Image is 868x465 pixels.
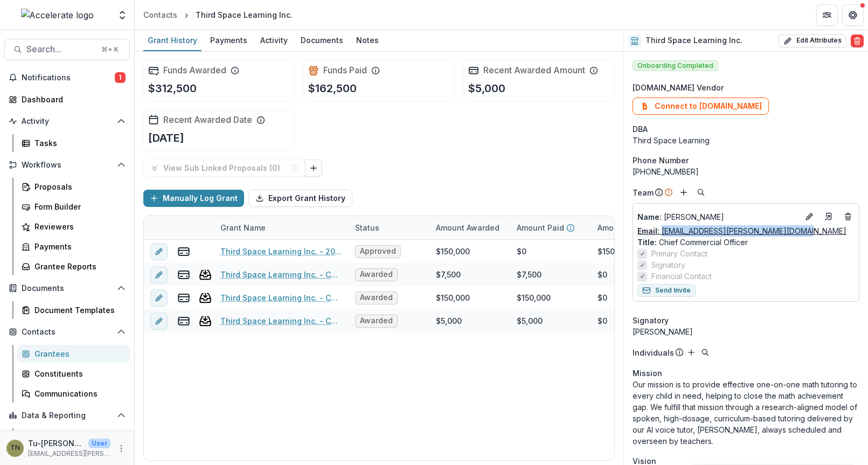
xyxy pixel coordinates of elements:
[633,98,769,115] button: Connect to [DOMAIN_NAME]
[163,115,252,125] h2: Recent Awarded Date
[591,216,672,239] div: Amount Payable
[429,222,506,233] div: Amount Awarded
[22,94,121,105] div: Dashboard
[17,218,130,235] a: Reviewers
[483,65,585,75] h2: Recent Awarded Amount
[436,315,462,327] div: $5,000
[28,438,84,449] p: Tu-[PERSON_NAME]
[196,9,293,20] div: Third Space Learning Inc.
[34,241,121,252] div: Payments
[651,270,712,282] span: Financial Contact
[349,222,386,233] div: Status
[633,379,859,447] p: Our mission is to provide effective one-on-one math tutoring to every child in need, helping to c...
[633,187,654,198] p: Team
[22,411,113,420] span: Data & Reporting
[352,30,383,51] a: Notes
[34,137,121,149] div: Tasks
[360,293,393,302] span: Awarded
[34,201,121,212] div: Form Builder
[34,348,121,359] div: Grantees
[34,304,121,316] div: Document Templates
[115,442,128,455] button: More
[637,212,662,221] span: Name :
[143,32,202,48] div: Grant History
[214,216,349,239] div: Grant Name
[17,134,130,152] a: Tasks
[468,80,505,96] p: $5,000
[17,345,130,363] a: Grantees
[34,368,121,379] div: Constituents
[436,292,470,303] div: $150,000
[4,39,130,60] button: Search...
[4,91,130,108] a: Dashboard
[296,32,348,48] div: Documents
[150,289,168,307] button: edit
[177,245,190,258] button: view-payments
[633,123,648,135] span: DBA
[517,269,541,280] div: $7,500
[637,237,855,248] p: Chief Commercial Officer
[517,222,564,233] p: Amount Paid
[150,243,168,260] button: edit
[22,284,113,293] span: Documents
[851,34,864,47] button: Delete
[34,388,121,399] div: Communications
[598,222,659,233] p: Amount Payable
[177,315,190,328] button: view-payments
[17,301,130,319] a: Document Templates
[22,161,113,170] span: Workflows
[143,159,305,177] button: View Sub Linked Proposals (0)
[510,216,591,239] div: Amount Paid
[177,292,190,304] button: view-payments
[150,266,168,283] button: edit
[115,4,130,26] button: Open entity switcher
[4,280,130,297] button: Open Documents
[256,32,292,48] div: Activity
[633,60,718,71] span: Onboarding Completed
[803,210,816,223] button: Edit
[17,428,130,446] a: Dashboard
[22,73,115,82] span: Notifications
[598,269,607,280] div: $0
[633,367,662,379] span: Mission
[517,246,526,257] div: $0
[637,225,846,237] a: Email: [EMAIL_ADDRESS][PERSON_NAME][DOMAIN_NAME]
[17,178,130,196] a: Proposals
[88,439,110,448] p: User
[248,190,352,207] button: Export Grant History
[4,69,130,86] button: Notifications1
[143,30,202,51] a: Grant History
[17,385,130,402] a: Communications
[220,269,342,280] a: Third Space Learning Inc. - Community of Practice - 2
[645,36,742,45] h2: Third Space Learning Inc.
[633,347,674,358] p: Individuals
[429,216,510,239] div: Amount Awarded
[517,315,543,327] div: $5,000
[34,221,121,232] div: Reviewers
[633,166,859,177] div: [PHONE_NUMBER]
[598,246,631,257] div: $150,000
[220,315,342,327] a: Third Space Learning Inc. - Community of Practice - 1
[4,113,130,130] button: Open Activity
[842,210,855,223] button: Deletes
[4,323,130,341] button: Open Contacts
[206,32,252,48] div: Payments
[695,186,707,199] button: Search
[148,130,184,146] p: [DATE]
[637,211,798,223] p: [PERSON_NAME]
[352,32,383,48] div: Notes
[177,268,190,281] button: view-payments
[139,7,297,23] nav: breadcrumb
[779,34,846,47] button: Edit Attributes
[360,270,393,279] span: Awarded
[598,315,607,327] div: $0
[10,445,20,452] div: Tu-Quyen Nguyen
[99,44,121,55] div: ⌘ + K
[305,159,322,177] button: Link Grants
[150,313,168,330] button: edit
[637,284,696,297] button: Send Invite
[256,30,292,51] a: Activity
[220,292,342,303] a: Third Space Learning Inc. - Call to Effective Action - 1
